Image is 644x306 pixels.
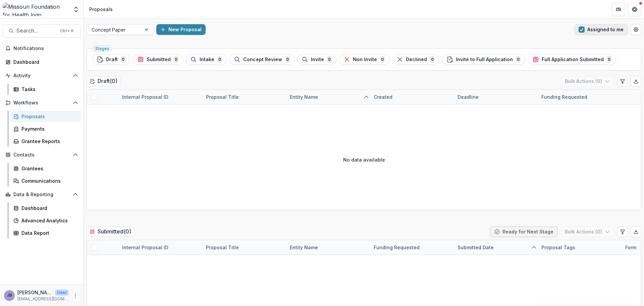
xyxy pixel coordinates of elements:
[13,100,70,106] span: Workflows
[370,240,453,255] div: Funding Requested
[11,136,81,147] a: Grantee Reports
[71,292,79,300] button: More
[202,240,286,255] div: Proposal Title
[286,244,322,251] div: Entity Name
[286,90,370,104] div: Entity Name
[3,3,69,16] img: Missouri Foundation for Health logo
[631,226,641,237] button: Export table data
[537,90,621,104] div: Funding Requested
[92,54,130,65] button: Draft0
[243,57,282,62] span: Concept Review
[380,56,385,63] span: 0
[537,240,621,255] div: Proposal Tags
[89,6,113,13] div: Proposals
[453,240,537,255] div: Submitted Date
[17,289,52,296] p: [PERSON_NAME]
[17,296,69,302] p: [EMAIL_ADDRESS][DOMAIN_NAME]
[21,113,75,120] div: Proposals
[202,90,286,104] div: Proposal Title
[11,123,81,134] a: Payments
[311,57,324,62] span: Invite
[13,192,70,198] span: Data & Reporting
[285,56,290,63] span: 0
[71,3,81,16] button: Open entity switcher
[21,165,75,172] div: Grantees
[364,94,369,100] svg: sorted ascending
[617,226,628,237] button: Edit table settings
[286,240,370,255] div: Entity Name
[133,54,183,65] button: Submitted0
[11,215,81,226] a: Advanced Analytics
[370,90,453,104] div: Created
[21,86,75,93] div: Tasks
[442,54,525,65] button: Invite to Full Application0
[118,240,202,255] div: Internal Proposal ID
[542,57,604,62] span: Full Application Submitted
[531,245,537,250] svg: sorted ascending
[21,177,75,184] div: Communications
[173,56,179,63] span: 0
[21,205,75,212] div: Dashboard
[202,244,243,251] div: Proposal Title
[156,24,206,35] button: New Proposal
[453,90,537,104] div: Deadline
[528,54,616,65] button: Full Application Submitted0
[11,84,81,95] a: Tasks
[621,244,640,251] div: Form
[21,125,75,132] div: Payments
[3,24,81,38] button: Search...
[327,56,332,63] span: 0
[106,57,118,62] span: Draft
[353,57,377,62] span: Non Invite
[147,57,171,62] span: Submitted
[118,90,202,104] div: Internal Proposal ID
[286,93,322,100] div: Entity Name
[343,156,385,163] p: No data available
[560,76,614,87] button: Bulk Actions (0)
[606,56,612,63] span: 0
[392,54,439,65] button: Declined0
[229,54,294,65] button: Concept Review0
[631,76,641,87] button: Export table data
[370,244,424,251] div: Funding Requested
[217,56,222,63] span: 0
[430,56,435,63] span: 0
[21,229,75,236] div: Data Report
[87,4,115,14] nav: breadcrumb
[118,244,172,251] div: Internal Proposal ID
[11,111,81,122] a: Proposals
[370,93,396,100] div: Created
[3,189,81,200] button: Open Data & Reporting
[453,244,498,251] div: Submitted Date
[200,57,214,62] span: Intake
[16,28,56,34] span: Search...
[453,93,483,100] div: Deadline
[11,163,81,174] a: Grantees
[13,152,70,158] span: Contacts
[3,56,81,68] a: Dashboard
[21,138,75,145] div: Grantee Reports
[3,43,81,54] button: Notifications
[13,73,70,79] span: Activity
[560,226,614,237] button: Bulk Actions (0)
[574,24,628,35] button: Assigned to me
[631,24,641,35] button: Open table manager
[3,149,81,160] button: Open Contacts
[87,76,120,86] h2: Draft ( 0 )
[7,293,12,298] div: Jaimee Buddemeyer
[118,93,172,100] div: Internal Proposal ID
[406,57,427,62] span: Declined
[11,227,81,238] a: Data Report
[3,70,81,81] button: Open Activity
[55,290,69,296] p: User
[297,54,336,65] button: Invite0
